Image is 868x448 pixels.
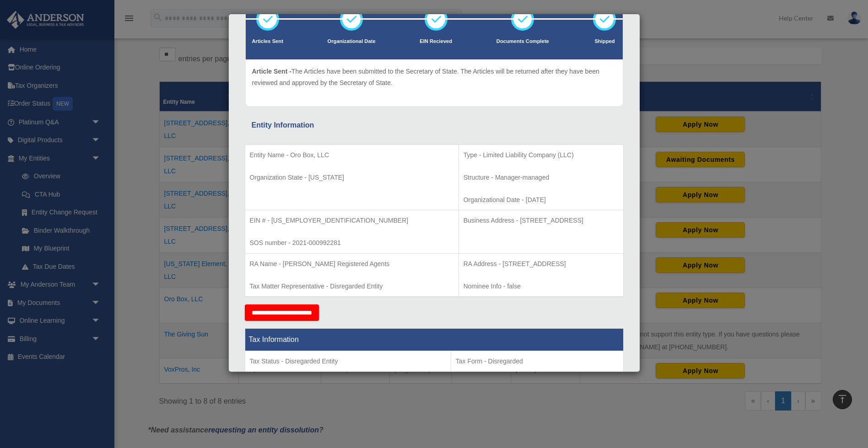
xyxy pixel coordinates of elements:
p: Articles Sent [252,37,283,46]
span: Article Sent - [252,68,291,75]
div: Entity Information [252,119,617,132]
p: Nominee Info - false [464,281,619,292]
p: SOS number - 2021-000992281 [250,237,454,249]
p: Tax Status - Disregarded Entity [250,356,446,367]
p: EIN Recieved [420,37,452,46]
th: Tax Information [245,329,623,351]
p: Business Address - [STREET_ADDRESS] [464,215,619,226]
p: EIN # - [US_EMPLOYER_IDENTIFICATION_NUMBER] [250,215,454,226]
p: Organizational Date [328,37,376,46]
td: Tax Period Type - Calendar Year [245,351,451,419]
p: Shipped [593,37,616,46]
p: RA Address - [STREET_ADDRESS] [464,258,619,270]
p: The Articles have been submitted to the Secretary of State. The Articles will be returned after t... [252,66,616,88]
p: Organization State - [US_STATE] [250,172,454,183]
p: Entity Name - Oro Box, LLC [250,149,454,161]
p: RA Name - [PERSON_NAME] Registered Agents [250,258,454,270]
p: Type - Limited Liability Company (LLC) [464,149,619,161]
p: Documents Complete [496,37,549,46]
p: Tax Form - Disregarded [456,356,619,367]
p: Structure - Manager-managed [464,172,619,183]
p: Tax Matter Representative - Disregarded Entity [250,281,454,292]
p: Organizational Date - [DATE] [464,194,619,206]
